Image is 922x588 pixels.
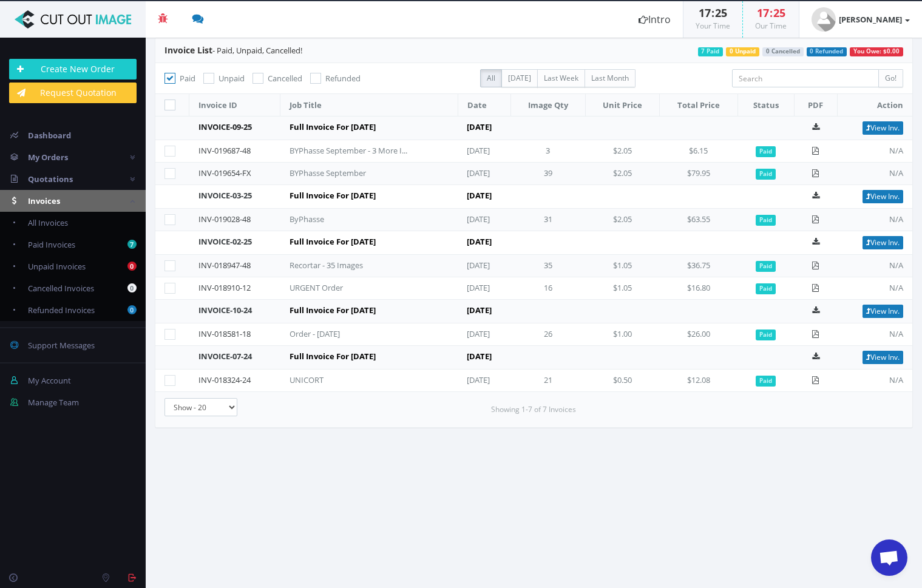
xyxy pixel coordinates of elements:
div: BYPhasse September [290,167,411,179]
div: ByPhasse [290,214,411,225]
th: Action [837,94,912,117]
td: [DATE] [458,255,510,277]
span: Paid [180,73,195,84]
a: INVOICE-09-25 [198,121,252,132]
a: Request Quotation [9,83,137,103]
td: [DATE] [458,277,510,300]
td: 26 [510,323,585,346]
div: Chat abierto [871,539,907,576]
td: $26.00 [660,323,738,346]
span: 7 Paid [698,47,724,56]
td: $63.55 [660,209,738,231]
span: Cancelled Invoices [28,283,94,294]
td: $12.08 [660,370,738,392]
div: Order - [DATE] [290,328,411,340]
td: [DATE] [458,140,510,163]
label: Last Month [585,69,636,87]
a: View Inv. [863,121,903,135]
td: Full Invoice For [DATE] [280,185,458,209]
td: $1.05 [586,255,660,277]
span: 25 [715,5,727,20]
label: All [480,69,502,87]
span: Paid [756,215,776,226]
span: 17 [757,5,769,20]
td: 35 [510,255,585,277]
b: 0 [127,283,137,292]
a: INV-018581-18 [198,328,251,339]
a: INVOICE-07-24 [198,351,252,362]
a: INV-019028-48 [198,214,251,225]
td: [DATE] [458,117,585,140]
img: Cut Out Image [9,10,137,29]
a: View Inv. [863,190,903,203]
th: Job Title [280,94,458,117]
span: Support Messages [28,340,95,351]
span: Invoice List [164,44,212,56]
small: Showing 1-7 of 7 Invoices [491,404,576,415]
div: UNICORT [290,374,411,386]
td: [DATE] [458,231,585,255]
td: 31 [510,209,585,231]
a: Intro [626,1,683,38]
td: N/A [837,140,912,163]
td: N/A [837,277,912,300]
td: $2.05 [586,140,660,163]
span: Quotations [28,174,73,184]
div: Recortar - 35 Images [290,260,411,271]
td: $1.05 [586,277,660,300]
th: Unit Price [586,94,660,117]
td: [DATE] [458,300,585,323]
td: $1.00 [586,323,660,346]
div: BYPhasse September - 3 More Images [290,145,411,157]
td: $2.05 [586,209,660,231]
td: $36.75 [660,255,738,277]
span: 0 Refunded [807,47,847,56]
th: Status [737,94,794,117]
td: [DATE] [458,370,510,392]
input: Go! [878,69,903,87]
td: 16 [510,277,585,300]
span: My Account [28,375,71,386]
small: Our Time [755,21,787,31]
strong: [PERSON_NAME] [839,14,902,25]
span: You Owe: $0.00 [850,47,903,56]
span: Paid [756,329,776,340]
span: Invoices [28,195,60,206]
label: Last Week [537,69,585,87]
td: [DATE] [458,346,585,370]
span: 0 Cancelled [762,47,804,56]
td: Full Invoice For [DATE] [280,231,458,255]
td: Full Invoice For [DATE] [280,346,458,370]
span: Paid [756,376,776,387]
span: Unpaid Invoices [28,261,86,272]
a: [PERSON_NAME] [799,1,922,38]
th: Date [458,94,510,117]
label: [DATE] [501,69,538,87]
td: Full Invoice For [DATE] [280,117,458,140]
td: [DATE] [458,209,510,231]
span: Dashboard [28,130,71,141]
span: Unpaid [219,73,245,84]
span: Paid [756,283,776,294]
span: Paid Invoices [28,239,75,250]
a: INVOICE-02-25 [198,236,252,247]
td: $16.80 [660,277,738,300]
th: Image Qty [510,94,585,117]
td: [DATE] [458,185,585,209]
span: Manage Team [28,397,79,408]
td: $2.05 [586,163,660,185]
a: INV-019654-FX [198,167,251,178]
b: 0 [127,262,137,271]
a: INV-018947-48 [198,260,251,271]
td: [DATE] [458,163,510,185]
span: : [711,5,715,20]
td: 21 [510,370,585,392]
b: 7 [127,240,137,249]
span: 25 [773,5,785,20]
a: INV-018910-12 [198,282,251,293]
div: URGENT Order [290,282,411,294]
b: 0 [127,305,137,314]
td: N/A [837,163,912,185]
td: 39 [510,163,585,185]
td: N/A [837,370,912,392]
